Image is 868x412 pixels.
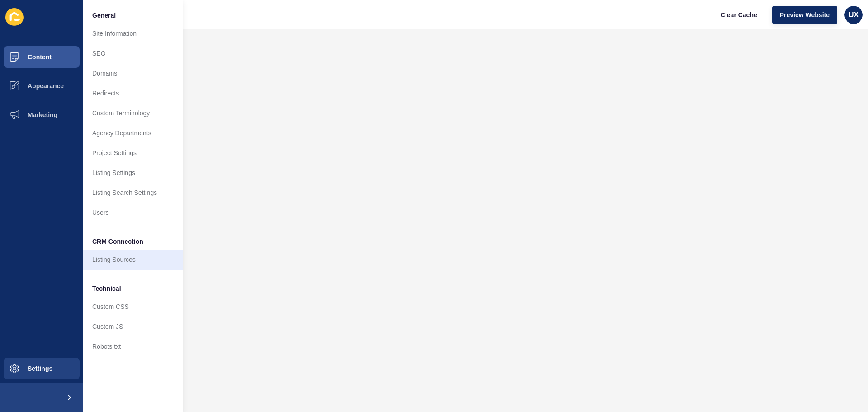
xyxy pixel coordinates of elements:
a: Agency Departments [83,123,183,143]
button: Preview Website [772,6,837,24]
button: Clear Cache [713,6,765,24]
a: Custom JS [83,317,183,336]
a: SEO [83,43,183,63]
a: Custom Terminology [83,103,183,123]
a: Listing Settings [83,163,183,183]
a: Domains [83,63,183,83]
a: Listing Sources [83,250,183,270]
span: Clear Cache [721,10,757,19]
span: UX [849,10,859,19]
a: Listing Search Settings [83,183,183,203]
span: Technical [92,284,121,293]
span: General [92,11,116,20]
a: Redirects [83,83,183,103]
a: Users [83,203,183,223]
a: Site Information [83,24,183,43]
span: CRM Connection [92,237,143,246]
a: Custom CSS [83,297,183,317]
span: Preview Website [780,10,830,19]
a: Robots.txt [83,336,183,356]
a: Project Settings [83,143,183,163]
